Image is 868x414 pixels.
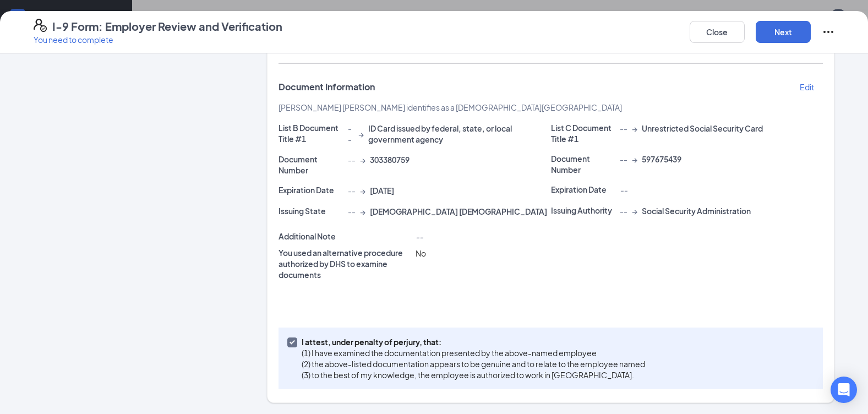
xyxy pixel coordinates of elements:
[348,185,356,196] span: --
[52,19,282,34] h4: I-9 Form: Employer Review and Verification
[632,154,637,165] span: →
[370,206,547,217] span: [DEMOGRAPHIC_DATA] [DEMOGRAPHIC_DATA]
[642,205,751,216] span: Social Security Administration
[620,154,627,165] span: --
[302,369,645,380] p: (3) to the best of my knowledge, the employee is authorized to work in [GEOGRAPHIC_DATA].
[551,184,616,195] p: Expiration Date
[302,358,645,369] p: (2) the above-listed documentation appears to be genuine and to relate to the employee named
[368,123,550,145] span: ID Card issued by federal, state, or local government agency
[348,123,354,145] span: --
[279,247,411,280] p: You used an alternative procedure authorized by DHS to examine documents
[642,123,763,134] span: Unrestricted Social Security Card
[370,185,394,196] span: [DATE]
[279,231,411,242] p: Additional Note
[279,184,343,195] p: Expiration Date
[756,21,811,43] button: Next
[348,154,356,165] span: --
[800,81,814,92] p: Edit
[370,154,410,165] span: 303380759
[360,185,365,196] span: →
[416,248,426,258] span: No
[279,205,343,216] p: Issuing State
[551,205,616,216] p: Issuing Authority
[302,336,645,347] p: I attest, under penalty of perjury, that:
[632,205,637,216] span: →
[279,81,375,92] span: Document Information
[642,154,681,165] span: 597675439
[620,123,627,134] span: --
[620,205,627,216] span: --
[690,21,745,43] button: Close
[831,377,857,403] div: Open Intercom Messenger
[822,25,835,39] svg: Ellipses
[279,154,343,176] p: Document Number
[34,19,47,32] svg: FormI9EVerifyIcon
[632,123,637,134] span: →
[360,206,365,217] span: →
[34,34,282,45] p: You need to complete
[358,128,364,139] span: →
[416,232,423,242] span: --
[620,185,627,195] span: --
[302,347,645,358] p: (1) I have examined the documentation presented by the above-named employee
[279,102,622,112] span: [PERSON_NAME] [PERSON_NAME] identifies as a [DEMOGRAPHIC_DATA][GEOGRAPHIC_DATA]
[551,153,616,175] p: Document Number
[279,122,343,144] p: List B Document Title #1
[360,154,365,165] span: →
[551,122,616,144] p: List C Document Title #1
[348,206,356,217] span: --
